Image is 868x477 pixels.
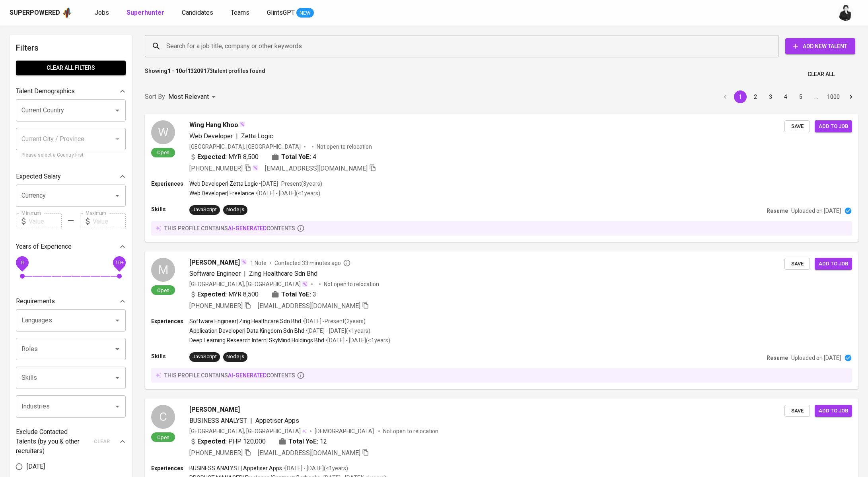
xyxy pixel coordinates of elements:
[145,114,858,242] a: WOpenWing Hang KhooWeb Developer|Zetta Logic[GEOGRAPHIC_DATA], [GEOGRAPHIC_DATA]Not open to reloc...
[244,269,246,279] span: |
[267,9,295,16] span: GlintsGPT
[791,354,841,362] p: Uploaded on [DATE]
[189,132,233,140] span: Web Developer
[168,90,218,104] div: Most Relevant
[343,259,351,267] svg: By Malaysia recruiter
[127,8,166,18] a: Superhunter
[317,143,372,151] p: Not open to relocation
[282,464,348,472] p: • [DATE] - [DATE] ( <1 years )
[189,189,254,197] p: Web Developer | Freelance
[197,290,227,299] b: Expected:
[825,90,842,103] button: Go to page 1000
[189,449,243,457] span: [PHONE_NUMBER]
[145,67,265,82] p: Showing of talent profiles found
[164,224,295,232] p: this profile contains contents
[281,290,311,299] b: Total YoE:
[112,401,123,412] button: Open
[764,90,777,103] button: Go to page 3
[838,5,854,21] img: medwi@glints.com
[281,152,311,162] b: Total YoE:
[189,405,240,414] span: [PERSON_NAME]
[112,372,123,383] button: Open
[10,7,72,19] a: Superpoweredapp logo
[241,259,247,265] img: magic_wand.svg
[189,417,247,424] span: BUSINESS ANALYST
[189,152,259,162] div: MYR 8,500
[267,8,314,18] a: GlintsGPT NEW
[815,120,852,133] button: Add to job
[167,68,182,74] b: 1 - 10
[16,427,126,456] div: Exclude Contacted Talents (by you & other recruiters)clear
[231,8,251,18] a: Teams
[189,317,301,325] p: Software Engineer | Zing Healthcare Sdn Bhd
[383,427,438,435] p: Not open to relocation
[16,172,61,181] p: Expected Salary
[767,354,788,362] p: Resume
[151,352,189,360] p: Skills
[27,462,45,471] span: [DATE]
[151,317,189,325] p: Experiences
[10,8,60,18] div: Superpowered
[784,120,810,133] button: Save
[324,280,379,288] p: Not open to relocation
[189,258,240,267] span: [PERSON_NAME]
[313,290,316,299] span: 3
[788,122,806,131] span: Save
[22,63,119,73] span: Clear All filters
[249,270,317,277] span: Zing Healthcare Sdn Bhd
[231,9,249,16] span: Teams
[16,86,75,96] p: Talent Demographics
[151,258,175,282] div: M
[819,259,848,269] span: Add to job
[168,92,209,102] p: Most Relevant
[250,259,267,267] span: 1 Note
[127,9,164,16] b: Superhunter
[296,9,314,17] span: NEW
[21,151,120,159] p: Please select a Country first
[189,270,241,277] span: Software Engineer
[112,315,123,326] button: Open
[288,437,318,446] b: Total YoE:
[16,296,55,306] p: Requirements
[258,449,360,457] span: [EMAIL_ADDRESS][DOMAIN_NAME]
[115,260,123,265] span: 10+
[189,290,259,299] div: MYR 8,500
[151,405,175,429] div: C
[239,121,245,128] img: magic_wand.svg
[810,93,822,101] div: …
[151,120,175,144] div: W
[154,149,173,156] span: Open
[189,143,301,151] div: [GEOGRAPHIC_DATA], [GEOGRAPHIC_DATA]
[845,90,857,103] button: Go to next page
[324,336,390,344] p: • [DATE] - [DATE] ( <1 years )
[258,302,360,310] span: [EMAIL_ADDRESS][DOMAIN_NAME]
[792,41,849,51] span: Add New Talent
[164,371,295,379] p: this profile contains contents
[145,251,858,389] a: MOpen[PERSON_NAME]1 NoteContacted 33 minutes agoSoftware Engineer|Zing Healthcare Sdn Bhd[GEOGRAP...
[189,336,324,344] p: Deep Learning Research Intern | SkyMind Holdings Bhd
[252,165,259,171] img: magic_wand.svg
[236,132,238,141] span: |
[226,353,244,361] div: Node.js
[304,327,370,335] p: • [DATE] - [DATE] ( <1 years )
[819,122,848,131] span: Add to job
[154,434,173,441] span: Open
[794,90,807,103] button: Go to page 5
[16,427,89,456] p: Exclude Contacted Talents (by you & other recruiters)
[16,61,126,75] button: Clear All filters
[315,427,375,435] span: [DEMOGRAPHIC_DATA]
[151,464,189,472] p: Experiences
[29,213,62,229] input: Value
[182,9,213,16] span: Candidates
[254,189,320,197] p: • [DATE] - [DATE] ( <1 years )
[151,180,189,188] p: Experiences
[197,437,227,446] b: Expected:
[189,165,243,172] span: [PHONE_NUMBER]
[16,83,126,99] div: Talent Demographics
[193,206,217,214] div: JavaScript
[734,90,747,103] button: page 1
[250,416,252,426] span: |
[718,90,858,103] nav: pagination navigation
[112,344,123,355] button: Open
[189,464,282,472] p: BUSINESS ANALYST | Appetiser Apps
